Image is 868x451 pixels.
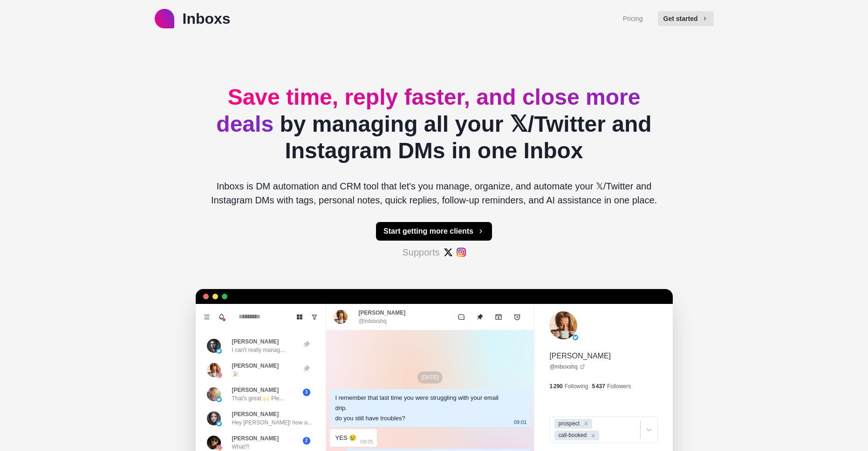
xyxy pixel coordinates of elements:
img: picture [207,411,221,425]
img: # [444,248,453,257]
img: picture [207,363,221,377]
p: [PERSON_NAME] [359,309,406,317]
img: picture [216,348,222,354]
img: picture [216,397,222,402]
a: @inboxshq [549,363,585,371]
p: Inboxs [183,7,231,30]
img: picture [573,335,578,340]
img: picture [207,387,221,401]
img: picture [216,372,222,378]
p: 09:05 [361,437,374,447]
button: Board View [292,310,307,324]
button: Notifications [214,310,229,324]
p: [PERSON_NAME] [232,362,279,370]
button: Add reminder [508,308,526,326]
p: I can't really manag... [232,346,285,354]
button: Mark as unread [452,308,471,326]
span: Save time, reply faster, and close more deals [216,85,640,136]
img: picture [334,310,348,324]
p: 1 290 [549,382,562,390]
button: Menu [199,310,214,324]
p: [PERSON_NAME] [232,434,279,443]
p: [PERSON_NAME] [232,386,279,394]
p: @inboxshq [359,317,387,325]
span: 3 [303,389,310,396]
span: 2 [303,437,310,444]
p: 🎉 [232,370,239,378]
button: Get started [658,11,714,26]
button: Unpin [471,308,489,326]
a: Pricing [623,14,643,24]
img: picture [207,339,221,353]
p: Following [565,382,588,390]
p: [PERSON_NAME] [232,337,279,346]
p: Hey [PERSON_NAME]! how a... [232,418,312,427]
div: call-booked [555,431,588,440]
a: logoInboxs [155,7,231,30]
img: picture [549,311,577,339]
p: 5 437 [592,382,605,390]
div: Remove prospect [581,419,591,429]
img: picture [207,436,221,450]
p: Supports [402,245,439,259]
img: picture [216,445,222,451]
p: What?! [232,443,250,451]
h2: by managing all your 𝕏/Twitter and Instagram DMs in one Inbox [203,84,665,164]
p: [PERSON_NAME] [232,410,279,418]
p: Followers [607,382,631,390]
div: YES 😢 [335,433,357,443]
p: [DATE] [417,371,443,384]
div: Remove call-booked [588,431,598,440]
img: # [457,248,466,257]
p: Inboxs is DM automation and CRM tool that let's you manage, organize, and automate your 𝕏/Twitter... [203,179,665,207]
div: prospect [555,419,581,429]
button: Start getting more clients [376,222,492,241]
div: I remember that last time you were struggling with your email drip. do you still have troubles? [335,393,510,424]
p: That's great 🙌 Ple... [232,394,284,403]
p: 09:01 [514,417,527,427]
img: picture [216,421,222,426]
button: Archive [489,308,508,326]
button: Show unread conversations [307,310,322,324]
p: [PERSON_NAME] [549,350,611,362]
img: logo [155,9,174,28]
